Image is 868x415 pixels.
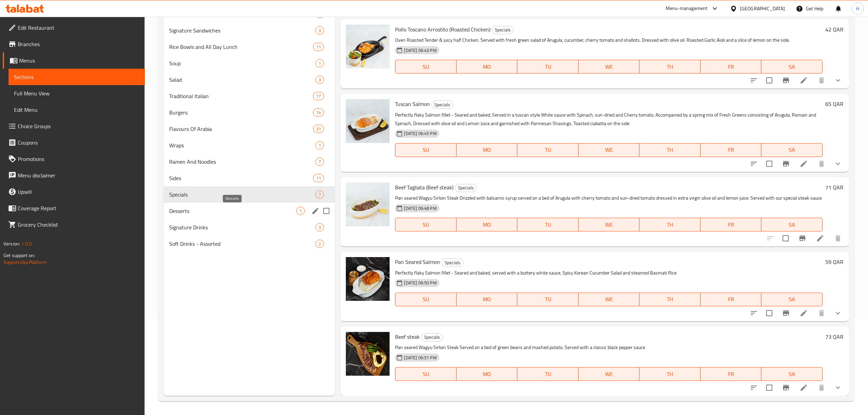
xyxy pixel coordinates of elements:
span: Signature Drinks [169,223,315,231]
span: TU [520,62,576,72]
button: WE [579,218,640,231]
div: Soft Drinks - Assorted2 [164,236,335,252]
button: TU [517,367,579,381]
span: SA [764,369,820,379]
div: items [313,108,324,117]
svg: Show Choices [834,384,842,392]
span: MO [459,62,515,72]
span: Beef Tagliata (Beef steak) [395,182,453,192]
span: 1 [316,60,324,67]
h6: 73 QAR [825,332,843,342]
div: items [315,59,324,67]
p: Pan seared Wagyu Sirloin Steak Served on a bed of green beans and mashed potato. Served with a cl... [395,343,822,352]
span: SU [398,294,453,304]
h6: 59 QAR [825,257,843,267]
button: FR [701,293,762,306]
button: show more [830,379,846,396]
button: SA [761,293,823,306]
span: Specials [492,26,513,34]
div: Wraps1 [164,137,335,153]
svg: Show Choices [834,309,842,317]
span: Tuscan Salmon [395,99,430,109]
button: SA [761,218,823,231]
span: FR [703,145,759,155]
span: TU [520,220,576,230]
button: Branch-specific-item [778,305,794,321]
a: Upsell [3,184,145,200]
span: WE [581,62,637,72]
button: Branch-specific-item [794,230,811,246]
div: Ramen And Noodles7 [164,153,335,170]
div: Soft Drinks - Assorted [169,240,315,248]
a: Support.OpsPlatform [3,258,47,267]
span: Pan Seared Salmon [395,257,440,267]
span: 31 [313,126,324,132]
button: show more [830,156,846,172]
button: TH [639,60,701,73]
span: Version: [3,239,20,248]
div: Specials [455,184,477,192]
span: FR [703,62,759,72]
div: Traditional Italian17 [164,88,335,104]
a: Full Menu View [9,85,145,102]
button: delete [830,230,846,246]
button: Branch-specific-item [778,72,794,89]
span: [DATE] 06:48 PM [401,205,439,212]
div: Salad3 [164,71,335,88]
button: WE [579,367,640,381]
p: Perfectly flaky Salmon fillet - Seared and baked, Served in a tuscan style White sauce with Spina... [395,111,822,128]
span: SU [398,145,453,155]
span: 11 [313,44,324,50]
span: Select to update [762,306,776,320]
span: Traditional Italian [169,92,313,100]
div: items [313,43,324,51]
span: SA [764,62,820,72]
span: Specials [432,101,453,109]
span: TH [642,145,698,155]
span: TH [642,220,698,230]
button: TH [639,218,701,231]
button: TU [517,60,579,73]
button: TH [639,293,701,306]
button: TU [517,293,579,306]
span: TU [520,369,576,379]
div: items [296,207,305,215]
button: MO [457,143,518,157]
div: Signature Sandwiches3 [164,22,335,39]
button: WE [579,143,640,157]
h6: 42 QAR [825,25,843,34]
span: Specials [455,184,476,192]
a: Coupons [3,134,145,151]
span: Coupons [18,138,139,147]
span: Get support on: [3,251,35,260]
button: MO [457,60,518,73]
span: MO [459,369,515,379]
span: Select to update [762,157,776,171]
span: SA [764,294,820,304]
span: Specials [421,333,443,341]
span: TH [642,294,698,304]
svg: Show Choices [834,76,842,84]
span: Wraps [169,141,315,149]
a: Grocery Checklist [3,216,145,233]
span: SA [764,220,820,230]
span: [DATE] 06:50 PM [401,280,439,286]
div: items [315,76,324,84]
span: [DATE] 06:51 PM [401,354,439,361]
div: Ramen And Noodles [169,158,315,166]
button: TH [639,143,701,157]
h6: 65 QAR [825,99,843,109]
button: sort-choices [746,156,762,172]
span: [DATE] 06:45 PM [401,130,439,137]
span: WE [581,369,637,379]
button: MO [457,218,518,231]
span: TU [520,145,576,155]
a: Edit Restaurant [3,19,145,36]
button: show more [830,305,846,321]
button: WE [579,293,640,306]
button: SA [761,60,823,73]
button: TU [517,143,579,157]
a: Edit menu item [800,309,808,317]
a: Menus [3,52,145,69]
